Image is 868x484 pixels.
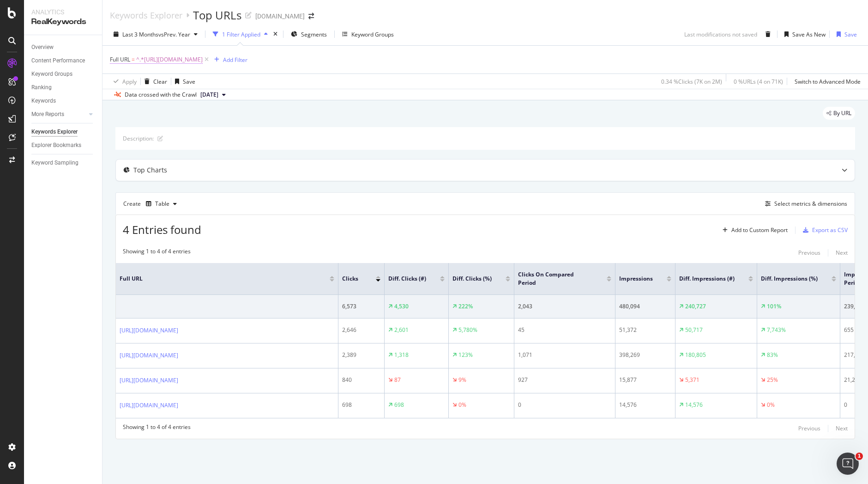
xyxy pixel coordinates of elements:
button: Next [836,247,848,258]
button: Export as CSV [799,223,848,238]
div: 1,318 [394,351,409,359]
a: [URL][DOMAIN_NAME] [120,376,178,385]
div: 222% [458,302,473,311]
div: 2,646 [342,326,380,334]
div: Next [836,424,848,432]
span: Full URL [120,275,316,283]
div: 45 [518,326,611,334]
iframe: Intercom live chat [837,453,859,475]
div: 1 Filter Applied [222,31,260,38]
span: By URL [833,110,851,116]
div: Clear [153,78,167,86]
div: Previous [798,424,820,432]
a: Keyword Sampling [31,158,96,168]
div: Last modifications not saved [684,31,757,38]
div: 2,601 [394,326,409,334]
div: RealKeywords [31,17,95,27]
div: Description: [123,135,154,142]
button: 1 Filter Applied [209,27,271,42]
div: 698 [394,401,404,409]
button: Last 3 MonthsvsPrev. Year [110,27,201,42]
a: [URL][DOMAIN_NAME] [120,401,178,410]
div: 480,094 [619,302,671,311]
button: Save [171,74,195,89]
div: 87 [394,376,401,384]
button: Save As New [781,27,826,42]
div: Ranking [31,83,52,92]
span: Diff. Impressions (%) [761,275,818,283]
button: Switch to Advanced Mode [791,74,861,89]
div: Explorer Bookmarks [31,141,81,150]
div: 0 [518,401,611,409]
div: Export as CSV [812,226,848,234]
div: 2,389 [342,351,380,359]
div: [DOMAIN_NAME] [255,12,305,21]
a: Keywords [31,96,96,106]
div: Select metrics & dimensions [774,200,847,208]
div: 14,576 [685,401,703,409]
div: Showing 1 to 4 of 4 entries [123,423,191,434]
div: 927 [518,376,611,384]
span: Full URL [110,55,130,63]
div: 7,743% [767,326,786,334]
div: Top Charts [133,165,167,175]
div: 698 [342,401,380,409]
div: Keyword Groups [351,31,394,38]
div: Keywords Explorer [110,10,182,20]
div: Analytics [31,7,95,17]
button: Next [836,423,848,434]
a: [URL][DOMAIN_NAME] [120,326,178,335]
div: times [271,30,279,39]
div: 1,071 [518,351,611,359]
span: Segments [301,31,327,38]
div: 398,269 [619,351,671,359]
div: 51,372 [619,326,671,334]
div: Table [155,201,169,207]
button: Add Filter [211,54,247,65]
div: 2,043 [518,302,611,311]
div: Switch to Advanced Mode [795,78,861,86]
div: 840 [342,376,380,384]
a: Keyword Groups [31,69,96,79]
span: 1 [856,453,863,460]
div: Showing 1 to 4 of 4 entries [123,247,191,258]
span: Impressions [619,275,653,283]
div: Keywords Explorer [31,127,78,137]
div: Apply [122,78,137,86]
div: Add to Custom Report [731,227,788,233]
div: Keyword Sampling [31,158,78,168]
div: 240,727 [685,302,706,311]
button: Keyword Groups [338,27,398,42]
span: Diff. Clicks (%) [452,275,492,283]
div: 123% [458,351,473,359]
div: 180,805 [685,351,706,359]
div: Overview [31,43,54,52]
div: Top URLs [193,7,241,23]
div: Add Filter [223,56,247,64]
span: Clicks [342,275,362,283]
div: legacy label [823,107,855,120]
span: Last 3 Months [122,31,158,38]
a: Ranking [31,83,96,92]
div: 50,717 [685,326,703,334]
span: 4 Entries found [123,222,201,237]
div: 0 % URLs ( 4 on 71K ) [734,78,783,86]
button: Clear [141,74,167,89]
div: 101% [767,302,781,311]
div: Next [836,249,848,257]
div: 83% [767,351,778,359]
div: Save As New [792,31,826,38]
button: Segments [287,27,331,42]
button: Previous [798,423,820,434]
a: Keywords Explorer [31,127,96,137]
div: Save [183,78,195,86]
a: Content Performance [31,56,96,66]
div: 14,576 [619,401,671,409]
button: Table [142,196,181,211]
div: Previous [798,249,820,257]
div: Data crossed with the Crawl [125,91,197,99]
div: 4,530 [394,302,409,311]
div: 6,573 [342,302,380,311]
div: 0.34 % Clicks ( 7K on 2M ) [661,78,722,86]
div: 0% [767,401,775,409]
